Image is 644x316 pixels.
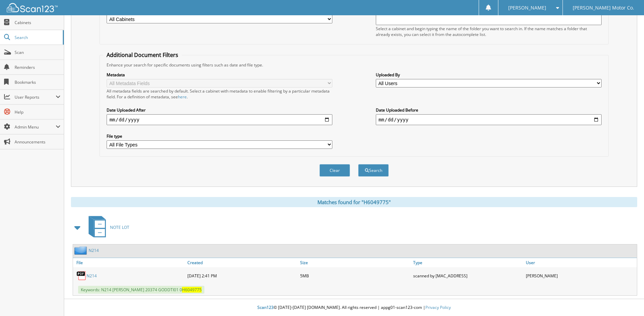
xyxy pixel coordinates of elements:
[15,79,60,85] span: Bookmarks
[610,283,644,316] iframe: Chat Widget
[107,114,332,125] input: start
[178,94,187,100] a: here
[15,50,60,55] span: Scan
[425,304,451,310] a: Privacy Policy
[107,88,332,100] div: All metadata fields are searched by default. Select a cabinet with metadata to enable filtering b...
[182,287,202,293] span: H6049775
[15,124,56,130] span: Admin Menu
[411,269,524,282] div: scanned by [MAC_ADDRESS]
[298,258,411,267] a: Size
[358,164,389,177] button: Search
[15,20,60,25] span: Cabinets
[107,107,332,113] label: Date Uploaded After
[376,72,602,78] label: Uploaded By
[257,304,274,310] span: Scan123
[7,3,58,12] img: scan123-logo-white.svg
[15,94,56,100] span: User Reports
[376,107,602,113] label: Date Uploaded Before
[87,273,97,279] a: N214
[508,6,546,10] span: [PERSON_NAME]
[524,269,637,282] div: [PERSON_NAME]
[15,35,59,40] span: Search
[107,72,332,78] label: Metadata
[186,258,298,267] a: Created
[15,64,60,70] span: Reminders
[103,51,182,59] legend: Additional Document Filters
[74,246,89,255] img: folder2.png
[573,6,634,10] span: [PERSON_NAME] Motor Co.
[298,269,411,282] div: 5MB
[89,248,99,253] a: N214
[64,299,644,316] div: © [DATE]-[DATE] [DOMAIN_NAME]. All rights reserved | appg01-scan123-com |
[376,26,602,37] div: Select a cabinet and begin typing the name of the folder you want to search in. If the name match...
[319,164,350,177] button: Clear
[15,139,60,145] span: Announcements
[524,258,637,267] a: User
[85,214,129,241] a: NOTE LOT
[376,114,602,125] input: end
[76,271,87,281] img: PDF.png
[15,109,60,115] span: Help
[71,197,637,207] div: Matches found for "H6049775"
[73,258,186,267] a: File
[107,133,332,139] label: File type
[103,62,605,68] div: Enhance your search for specific documents using filters such as date and file type.
[110,224,129,230] span: NOTE LOT
[78,286,204,294] span: Keywords: N214 [PERSON_NAME] 20374 GODDTI01 0
[411,258,524,267] a: Type
[186,269,298,282] div: [DATE] 2:41 PM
